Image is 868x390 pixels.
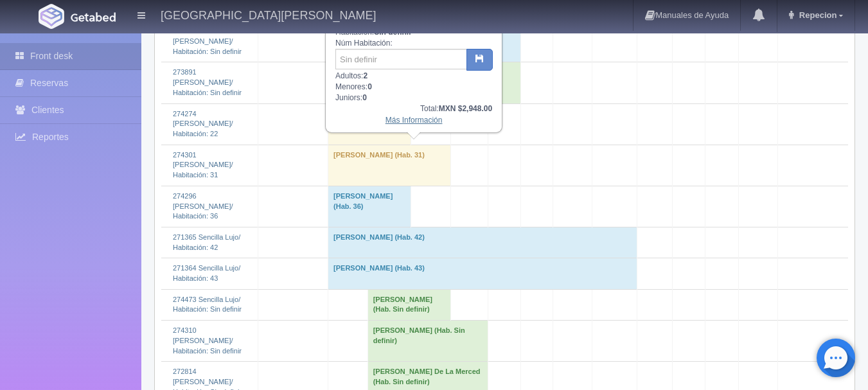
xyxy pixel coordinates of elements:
b: MXN $2,948.00 [439,104,492,113]
td: [PERSON_NAME] (Hab. 31) [328,145,451,186]
td: [PERSON_NAME] (Hab. Sin definir) [368,321,488,362]
a: 274310 [PERSON_NAME]/Habitación: Sin definir [173,326,242,354]
input: Sin definir [335,49,467,69]
img: Getabed [39,4,64,29]
b: 0 [368,82,372,91]
a: 274296 [PERSON_NAME]/Habitación: 36 [173,192,233,220]
a: 273891 [PERSON_NAME]/Habitación: Sin definir [173,68,242,96]
span: Repecion [796,10,837,20]
a: 274274 [PERSON_NAME]/Habitación: 22 [173,110,233,137]
a: 271365 Sencilla Lujo/Habitación: 42 [173,233,240,251]
b: 2 [363,71,368,80]
a: Más Información [385,116,443,125]
img: Getabed [71,12,116,22]
a: 271364 Sencilla Lujo/Habitación: 43 [173,264,240,282]
b: 0 [362,93,367,102]
td: [PERSON_NAME] (Hab. 43) [328,258,637,289]
td: [PERSON_NAME] (Hab. 42) [328,227,637,258]
td: [PERSON_NAME] (Hab. Sin definir) [368,289,451,320]
div: Total: [335,103,492,114]
td: [PERSON_NAME] (Hab. 36) [328,186,411,227]
a: 274301 [PERSON_NAME]/Habitación: 31 [173,151,233,179]
a: 273890 [PERSON_NAME]/Habitación: Sin definir [173,27,242,55]
h4: [GEOGRAPHIC_DATA][PERSON_NAME] [161,6,376,22]
a: 274473 Sencilla Lujo/Habitación: Sin definir [173,296,242,314]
